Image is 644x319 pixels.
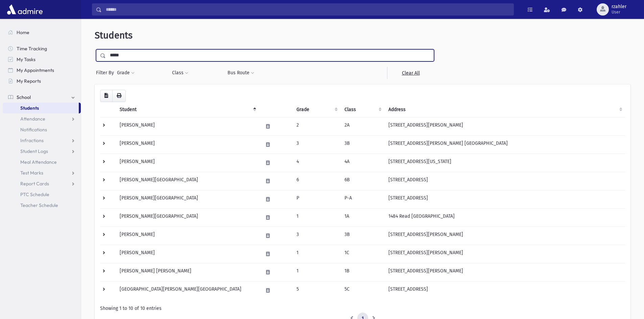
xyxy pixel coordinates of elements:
[3,43,81,54] a: Time Tracking
[3,113,81,124] a: Attendance
[20,116,45,122] span: Attendance
[3,103,79,113] a: Students
[384,172,625,190] td: [STREET_ADDRESS]
[112,90,126,102] button: Print
[340,135,384,154] td: 3B
[20,127,47,133] span: Notifications
[116,227,259,245] td: [PERSON_NAME]
[3,76,81,86] a: My Reports
[292,117,340,135] td: 2
[384,135,625,154] td: [STREET_ADDRESS][PERSON_NAME] [GEOGRAPHIC_DATA]
[172,67,189,79] button: Class
[116,245,259,263] td: [PERSON_NAME]
[340,245,384,263] td: 1C
[116,154,259,172] td: [PERSON_NAME]
[340,281,384,299] td: 5C
[340,102,384,117] th: Class: activate to sort column ascending
[17,46,47,52] span: Time Tracking
[116,117,259,135] td: [PERSON_NAME]
[3,27,81,38] a: Home
[612,4,626,9] span: rzahler
[17,56,35,62] span: My Tasks
[227,67,255,79] button: Bus Route
[20,191,49,197] span: PTC Schedule
[17,94,31,100] span: School
[3,124,81,135] a: Notifications
[292,281,340,299] td: 5
[17,78,41,84] span: My Reports
[292,102,340,117] th: Grade: activate to sort column ascending
[292,227,340,245] td: 3
[116,190,259,208] td: [PERSON_NAME][GEOGRAPHIC_DATA]
[384,190,625,208] td: [STREET_ADDRESS]
[340,227,384,245] td: 3B
[117,67,135,79] button: Grade
[384,227,625,245] td: [STREET_ADDRESS][PERSON_NAME]
[3,54,81,65] a: My Tasks
[3,189,81,200] a: PTC Schedule
[292,135,340,154] td: 3
[292,208,340,227] td: 1
[116,263,259,281] td: [PERSON_NAME] [PERSON_NAME]
[100,90,113,102] button: CSV
[95,30,133,41] span: Students
[116,281,259,299] td: [GEOGRAPHIC_DATA][PERSON_NAME][GEOGRAPHIC_DATA]
[3,178,81,189] a: Report Cards
[340,117,384,135] td: 2A
[5,3,44,16] img: AdmirePro
[20,181,49,187] span: Report Cards
[3,167,81,178] a: Test Marks
[3,65,81,76] a: My Appointments
[340,190,384,208] td: P-A
[384,117,625,135] td: [STREET_ADDRESS][PERSON_NAME]
[116,172,259,190] td: [PERSON_NAME][GEOGRAPHIC_DATA]
[20,170,43,176] span: Test Marks
[17,67,54,73] span: My Appointments
[340,172,384,190] td: 6B
[340,154,384,172] td: 4A
[3,146,81,157] a: Student Logs
[612,9,626,15] span: User
[3,200,81,211] a: Teacher Schedule
[340,263,384,281] td: 1B
[100,305,625,312] div: Showing 1 to 10 of 10 entries
[116,102,259,117] th: Student: activate to sort column descending
[292,263,340,281] td: 1
[116,208,259,227] td: [PERSON_NAME][GEOGRAPHIC_DATA]
[292,172,340,190] td: 6
[96,69,117,76] span: Filter By
[384,281,625,299] td: [STREET_ADDRESS]
[3,157,81,167] a: Meal Attendance
[340,208,384,227] td: 1A
[387,67,434,79] a: Clear All
[384,154,625,172] td: [STREET_ADDRESS][US_STATE]
[102,3,514,16] input: Search
[292,245,340,263] td: 1
[20,159,57,165] span: Meal Attendance
[17,29,29,35] span: Home
[116,135,259,154] td: [PERSON_NAME]
[3,92,81,103] a: School
[20,148,48,154] span: Student Logs
[292,190,340,208] td: P
[20,137,44,143] span: Infractions
[3,135,81,146] a: Infractions
[384,245,625,263] td: [STREET_ADDRESS][PERSON_NAME]
[20,202,58,208] span: Teacher Schedule
[384,208,625,227] td: 1484 Read [GEOGRAPHIC_DATA]
[384,263,625,281] td: [STREET_ADDRESS][PERSON_NAME]
[20,105,39,111] span: Students
[292,154,340,172] td: 4
[384,102,625,117] th: Address: activate to sort column ascending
